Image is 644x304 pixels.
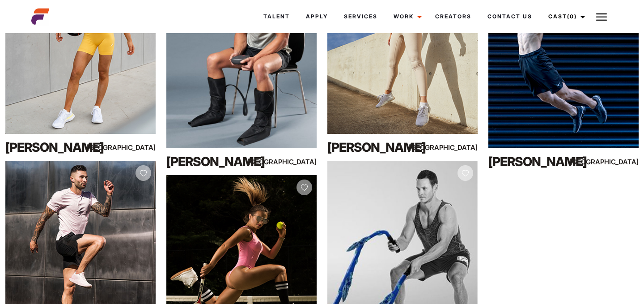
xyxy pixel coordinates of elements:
span: (0) [567,13,577,20]
a: Work [386,4,427,29]
a: Cast(0) [540,4,590,29]
a: Creators [427,4,479,29]
div: [PERSON_NAME] [5,138,96,156]
div: [GEOGRAPHIC_DATA] [432,142,478,153]
div: [PERSON_NAME] [327,138,418,156]
a: Talent [255,4,298,29]
a: Apply [298,4,336,29]
div: [GEOGRAPHIC_DATA] [110,142,156,153]
a: Contact Us [479,4,540,29]
div: [PERSON_NAME] [166,153,257,171]
div: [GEOGRAPHIC_DATA] [271,156,317,167]
img: cropped-aefm-brand-fav-22-square.png [31,8,49,26]
div: [PERSON_NAME] [488,153,579,171]
img: Burger icon [596,12,607,22]
div: [GEOGRAPHIC_DATA] [593,156,639,167]
a: Services [336,4,386,29]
